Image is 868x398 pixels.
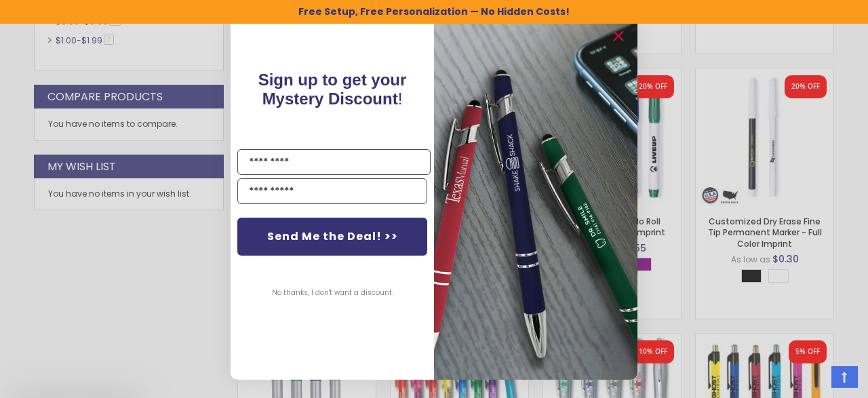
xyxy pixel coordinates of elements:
img: 081b18bf-2f98-4675-a917-09431eb06994.jpeg [434,18,637,380]
button: No thanks, I don't want a discount. [265,276,400,310]
input: YOUR EMAIL [237,178,427,204]
iframe: Google Customer Reviews [756,361,868,398]
span: ! [258,71,407,108]
button: Close dialog [608,25,629,47]
span: Sign up to get your Mystery Discount [258,71,407,108]
button: Send Me the Deal! >> [237,218,427,256]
